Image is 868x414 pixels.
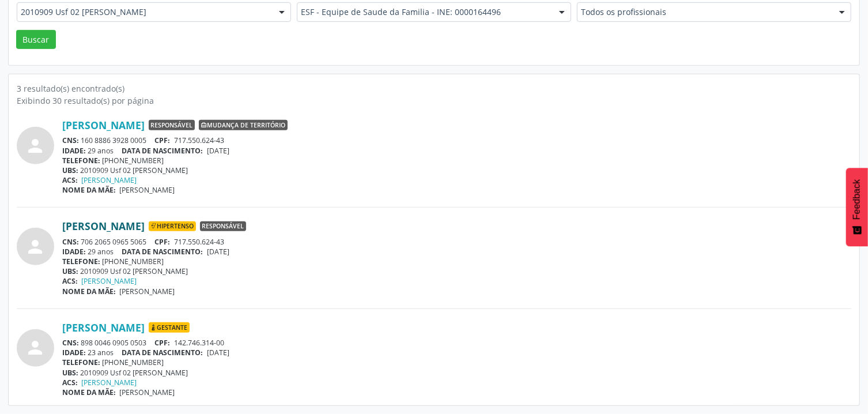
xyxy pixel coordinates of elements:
[62,287,116,296] span: NOME DA MÃE:
[82,276,137,286] a: [PERSON_NAME]
[174,338,224,348] span: 142.746.314-00
[62,266,78,276] span: UBS:
[25,136,46,156] i: person
[62,368,78,378] span: UBS:
[62,338,79,348] span: CNS:
[62,136,79,145] span: CNS:
[122,348,203,357] span: DATA DE NASCIMENTO:
[120,287,175,296] span: [PERSON_NAME]
[200,221,246,232] span: Responsável
[62,156,100,165] span: TELEFONE:
[62,348,86,357] span: IDADE:
[149,221,196,232] span: Hipertenso
[62,185,116,195] span: NOME DA MÃE:
[846,168,868,246] button: Feedback - Mostrar pesquisa
[199,120,288,130] span: Mudança de território
[16,30,56,50] button: Buscar
[62,338,851,348] div: 898 0046 0905 0503
[62,348,851,357] div: 23 anos
[62,175,78,185] span: ACS:
[207,247,229,257] span: [DATE]
[82,378,137,387] a: [PERSON_NAME]
[62,247,86,257] span: IDADE:
[62,266,851,276] div: 2010909 Usf 02 [PERSON_NAME]
[62,146,86,156] span: IDADE:
[120,387,175,397] span: [PERSON_NAME]
[149,120,195,130] span: Responsável
[62,237,79,247] span: CNS:
[62,165,78,175] span: UBS:
[155,136,171,145] span: CPF:
[62,136,851,145] div: 160 8886 3928 0005
[207,146,229,156] span: [DATE]
[120,185,175,195] span: [PERSON_NAME]
[62,321,145,334] a: [PERSON_NAME]
[62,156,851,165] div: [PHONE_NUMBER]
[62,237,851,247] div: 706 2065 0965 5065
[581,6,828,18] span: Todos os profissionais
[174,136,224,145] span: 717.550.624-43
[62,247,851,257] div: 29 anos
[21,6,267,18] span: 2010909 Usf 02 [PERSON_NAME]
[25,337,46,358] i: person
[62,357,100,367] span: TELEFONE:
[62,146,851,156] div: 29 anos
[17,82,851,95] div: 3 resultado(s) encontrado(s)
[62,257,851,266] div: [PHONE_NUMBER]
[62,378,78,387] span: ACS:
[149,322,190,333] span: Gestante
[62,119,145,131] a: [PERSON_NAME]
[62,357,851,367] div: [PHONE_NUMBER]
[155,338,171,348] span: CPF:
[25,236,46,257] i: person
[155,237,171,247] span: CPF:
[207,348,229,357] span: [DATE]
[62,368,851,378] div: 2010909 Usf 02 [PERSON_NAME]
[62,387,116,397] span: NOME DA MÃE:
[82,175,137,185] a: [PERSON_NAME]
[852,179,862,220] span: Feedback
[17,95,851,107] div: Exibindo 30 resultado(s) por página
[62,220,145,232] a: [PERSON_NAME]
[122,247,203,257] span: DATA DE NASCIMENTO:
[62,257,100,266] span: TELEFONE:
[122,146,203,156] span: DATA DE NASCIMENTO:
[62,165,851,175] div: 2010909 Usf 02 [PERSON_NAME]
[301,6,548,18] span: ESF - Equipe de Saude da Familia - INE: 0000164496
[174,237,224,247] span: 717.550.624-43
[62,276,78,286] span: ACS:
